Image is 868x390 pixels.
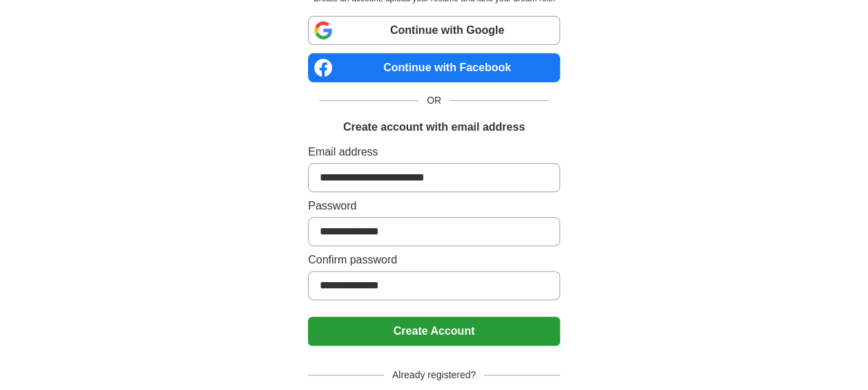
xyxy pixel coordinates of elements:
label: Confirm password [308,252,560,268]
label: Password [308,198,560,214]
a: Continue with Google [308,16,560,45]
h1: Create account with email address [343,119,525,136]
a: Continue with Facebook [308,53,560,82]
span: OR [418,93,450,108]
span: Already registered? [384,368,484,382]
label: Email address [308,144,560,160]
button: Create Account [308,317,560,346]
